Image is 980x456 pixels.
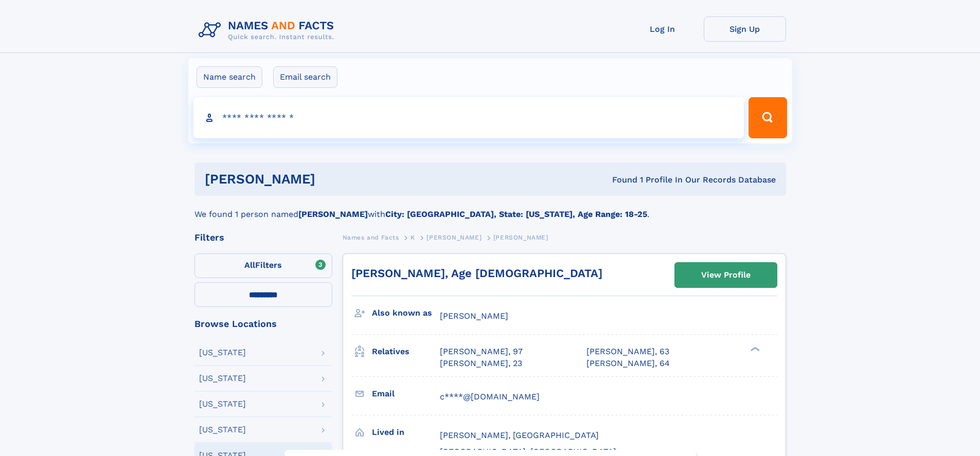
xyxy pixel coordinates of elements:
h1: [PERSON_NAME] [205,173,464,186]
label: Email search [273,66,337,88]
a: K [411,231,415,244]
a: Log In [621,16,704,42]
span: [PERSON_NAME] [493,234,548,241]
input: search input [193,97,744,138]
div: ❯ [748,346,760,353]
div: View Profile [701,263,751,287]
a: Sign Up [704,16,786,42]
h3: Email [372,385,440,403]
div: Browse Locations [194,319,332,329]
b: [PERSON_NAME] [298,209,368,219]
div: [US_STATE] [199,400,246,408]
img: Logo Names and Facts [194,16,343,44]
span: [PERSON_NAME] [426,234,482,241]
div: Found 1 Profile In Our Records Database [464,174,776,186]
label: Name search [197,66,262,88]
label: Filters [194,253,332,278]
b: City: [GEOGRAPHIC_DATA], State: [US_STATE], Age Range: 18-25 [385,209,647,219]
a: View Profile [675,263,777,287]
h3: Also known as [372,304,440,322]
span: K [411,234,415,241]
div: [US_STATE] [199,349,246,357]
div: [US_STATE] [199,426,246,434]
h3: Relatives [372,343,440,360]
span: [PERSON_NAME], [GEOGRAPHIC_DATA] [440,430,599,440]
div: [US_STATE] [199,374,246,382]
a: [PERSON_NAME] [426,231,482,244]
div: We found 1 person named with . [194,196,786,221]
span: [PERSON_NAME] [440,311,508,321]
div: Filters [194,233,332,242]
h3: Lived in [372,424,440,441]
span: All [244,260,255,270]
a: [PERSON_NAME], 64 [586,358,670,369]
a: [PERSON_NAME], 23 [440,358,522,369]
a: [PERSON_NAME], 97 [440,346,523,357]
button: Search Button [749,97,787,138]
a: [PERSON_NAME], 63 [586,346,669,357]
a: [PERSON_NAME], Age [DEMOGRAPHIC_DATA] [351,267,602,280]
a: Names and Facts [343,231,399,244]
